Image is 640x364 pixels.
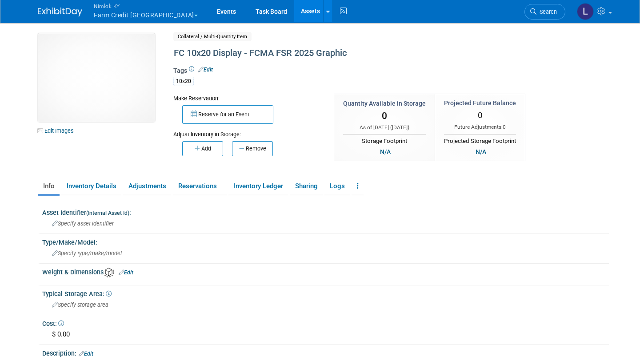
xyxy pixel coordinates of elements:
[42,317,609,328] div: Cost:
[61,178,121,194] a: Inventory Details
[343,134,426,146] div: Storage Footprint
[79,351,93,357] a: Edit
[377,147,393,157] div: N/A
[42,206,609,217] div: Asset Identifier :
[104,268,114,277] img: Asset Weight and Dimensions
[52,301,108,308] span: Specify storage area
[42,290,112,297] span: Typical Storage Area:
[173,124,320,138] div: Adjust Inventory in Storage:
[173,66,545,92] div: Tags
[86,210,129,216] small: (Internal Asset Id)
[173,178,227,194] a: Reservations
[52,220,114,227] span: Specify asset identifier
[123,178,171,194] a: Adjustments
[38,178,60,194] a: Info
[382,111,387,121] span: 0
[38,33,155,122] img: View Images
[392,124,408,131] span: [DATE]
[52,250,122,257] span: Specify type/make/model
[119,269,133,276] a: Edit
[536,8,557,15] span: Search
[343,124,426,131] div: As of [DATE] ( )
[173,94,320,103] div: Make Reservation:
[577,3,594,20] img: Luc Schaefer
[232,141,273,156] button: Remove
[173,32,252,41] span: Collateral / Multi-Quantity Item
[173,77,194,86] div: 10x20
[478,110,483,120] span: 0
[182,141,223,156] button: Add
[524,4,565,20] a: Search
[324,178,350,194] a: Logs
[182,105,273,124] button: Reserve for an Event
[94,1,198,11] span: Nimlok KY
[473,147,489,157] div: N/A
[171,45,545,61] div: FC 10x20 Display - FCMA FSR 2025 Graphic
[444,123,516,131] div: Future Adjustments:
[38,8,82,16] img: ExhibitDay
[444,134,516,146] div: Projected Storage Footprint
[42,347,609,358] div: Description:
[198,67,213,73] a: Edit
[38,125,77,136] a: Edit Images
[42,236,609,247] div: Type/Make/Model:
[444,99,516,107] div: Projected Future Balance
[42,265,609,277] div: Weight & Dimensions
[49,328,602,341] div: $ 0.00
[228,178,288,194] a: Inventory Ledger
[290,178,323,194] a: Sharing
[343,99,426,108] div: Quantity Available in Storage
[503,124,506,130] span: 0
